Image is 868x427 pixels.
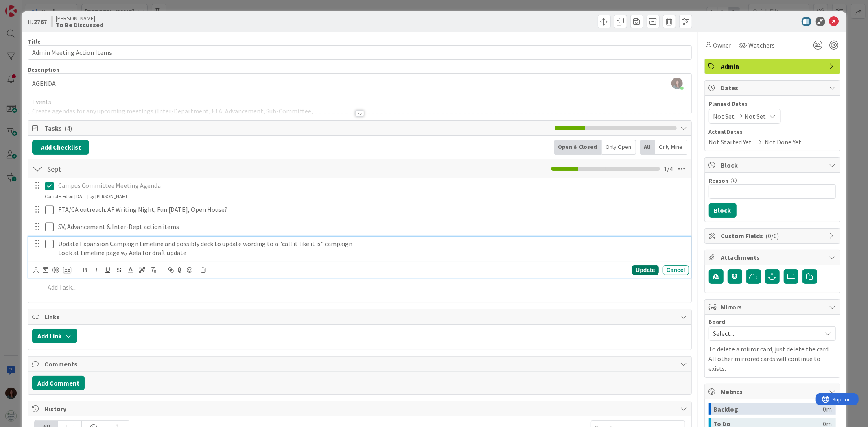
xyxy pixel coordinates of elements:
span: Tasks [44,123,550,133]
span: ( 4 ) [64,124,72,132]
span: Links [44,312,676,322]
span: Not Set [745,111,766,121]
p: Look at timeline page w/ Aela for draft update [58,248,686,257]
button: Add Checklist [32,140,89,155]
input: Add Checklist... [44,161,227,176]
div: Only Open [602,140,636,155]
span: ID [28,17,47,26]
span: Attachments [721,253,825,262]
div: Update [632,265,658,275]
span: History [44,404,676,414]
span: Select... [713,328,818,339]
span: Watchers [749,40,775,50]
div: All [640,140,655,155]
p: Campus Committee Meeting Agenda [58,181,686,190]
p: AGENDA [32,79,687,88]
b: 2767 [34,17,47,26]
label: Reason [709,177,729,184]
span: [PERSON_NAME] [56,15,103,22]
span: 1 / 4 [664,164,673,174]
label: Title [28,38,41,45]
span: Not Set [713,111,735,121]
img: OCY08dXc8IdnIpmaIgmOpY5pXBdHb5bl.jpg [671,78,683,89]
span: Support [17,1,37,11]
span: Metrics [721,387,825,396]
button: Add Comment [32,376,85,390]
b: To Be Discussed [56,22,103,28]
div: 0m [823,403,832,415]
span: Not Started Yet [709,137,752,147]
span: Actual Dates [709,128,836,136]
p: Update Expansion Campaign timeline and possibly deck to update wording to a "call it like it is" ... [58,239,686,248]
button: Add Link [32,329,77,343]
div: Cancel [663,265,689,275]
span: Owner [713,40,732,50]
span: Admin [721,61,825,71]
span: Custom Fields [721,231,825,241]
p: SV, Advancement & Inter-Dept action items [58,222,686,231]
span: Board [709,319,726,325]
button: Block [709,203,737,218]
span: Description [28,66,59,73]
div: Completed on [DATE] by [PERSON_NAME] [45,193,130,200]
p: FTA/CA outreach: AF Writing Night, Fun [DATE], Open House? [58,205,686,214]
div: Open & Closed [554,140,602,155]
span: Dates [721,83,825,93]
div: Only Mine [655,140,687,155]
p: To delete a mirror card, just delete the card. All other mirrored cards will continue to exists. [709,344,836,373]
span: Block [721,160,825,170]
span: Not Done Yet [765,137,802,147]
span: Mirrors [721,302,825,312]
input: type card name here... [28,45,691,60]
span: ( 0/0 ) [766,232,779,240]
span: Comments [44,359,676,369]
div: Backlog [714,403,823,415]
span: Planned Dates [709,100,836,108]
